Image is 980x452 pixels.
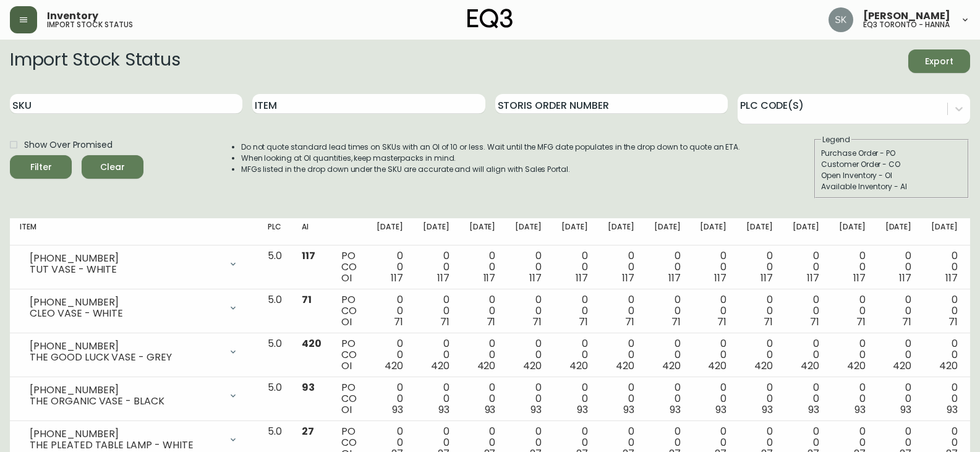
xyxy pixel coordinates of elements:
[10,218,258,245] th: Item
[608,338,634,372] div: 0 0
[885,250,912,284] div: 0 0
[258,289,292,333] td: 5.0
[341,403,352,417] span: OI
[829,7,853,32] img: 2f4b246f1aa1d14c63ff9b0999072a8a
[30,440,221,451] div: THE PLEATED TABLE LAMP - WHITE
[839,338,866,372] div: 0 0
[876,218,922,245] th: [DATE]
[579,315,588,329] span: 71
[783,218,829,245] th: [DATE]
[477,359,496,373] span: 420
[423,338,450,372] div: 0 0
[608,382,634,416] div: 0 0
[292,218,331,245] th: AI
[899,271,911,285] span: 117
[821,170,962,181] div: Open Inventory - OI
[948,315,958,329] span: 71
[469,294,496,328] div: 0 0
[529,271,542,285] span: 117
[377,294,403,328] div: 0 0
[700,294,726,328] div: 0 0
[821,134,851,145] legend: Legend
[931,382,958,416] div: 0 0
[438,403,450,417] span: 93
[24,139,113,151] span: Show Over Promised
[552,218,598,245] th: [DATE]
[469,250,496,284] div: 0 0
[746,294,773,328] div: 0 0
[670,403,681,417] span: 93
[931,250,958,284] div: 0 0
[839,250,866,284] div: 0 0
[945,271,958,285] span: 117
[30,385,221,396] div: [PHONE_NUMBER]
[505,218,552,245] th: [DATE]
[821,159,962,170] div: Customer Order - CO
[469,338,496,372] div: 0 0
[854,403,866,417] span: 93
[762,403,773,417] span: 93
[302,249,315,263] span: 117
[30,352,221,363] div: THE GOOD LUCK VASE - GREY
[654,382,681,416] div: 0 0
[30,341,221,352] div: [PHONE_NUMBER]
[616,359,634,373] span: 420
[939,359,958,373] span: 420
[377,250,403,284] div: 0 0
[622,271,634,285] span: 117
[10,155,72,179] button: Filter
[885,294,912,328] div: 0 0
[708,359,726,373] span: 420
[885,382,912,416] div: 0 0
[30,264,221,275] div: TUT VASE - WHITE
[900,403,911,417] span: 93
[82,155,143,179] button: Clear
[714,271,726,285] span: 117
[700,338,726,372] div: 0 0
[921,218,968,245] th: [DATE]
[341,315,352,329] span: OI
[931,294,958,328] div: 0 0
[654,338,681,372] div: 0 0
[341,294,357,328] div: PO CO
[754,359,773,373] span: 420
[793,294,819,328] div: 0 0
[746,338,773,372] div: 0 0
[623,403,634,417] span: 93
[746,382,773,416] div: 0 0
[577,403,588,417] span: 93
[484,271,496,285] span: 117
[20,294,248,322] div: [PHONE_NUMBER]CLEO VASE - WHITE
[625,315,634,329] span: 71
[918,54,960,69] span: Export
[839,382,866,416] div: 0 0
[668,271,681,285] span: 117
[92,160,134,175] span: Clear
[608,250,634,284] div: 0 0
[440,315,450,329] span: 71
[598,218,644,245] th: [DATE]
[459,218,506,245] th: [DATE]
[423,382,450,416] div: 0 0
[821,181,962,192] div: Available Inventory - AI
[746,250,773,284] div: 0 0
[793,250,819,284] div: 0 0
[690,218,736,245] th: [DATE]
[863,21,950,28] h5: eq3 toronto - hanna
[856,315,866,329] span: 71
[839,294,866,328] div: 0 0
[47,11,98,21] span: Inventory
[367,218,413,245] th: [DATE]
[902,315,911,329] span: 71
[341,271,352,285] span: OI
[515,294,542,328] div: 0 0
[20,338,248,365] div: [PHONE_NUMBER]THE GOOD LUCK VASE - GREY
[576,271,588,285] span: 117
[423,250,450,284] div: 0 0
[561,338,588,372] div: 0 0
[385,359,403,373] span: 420
[258,377,292,421] td: 5.0
[863,11,950,21] span: [PERSON_NAME]
[853,271,866,285] span: 117
[893,359,911,373] span: 420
